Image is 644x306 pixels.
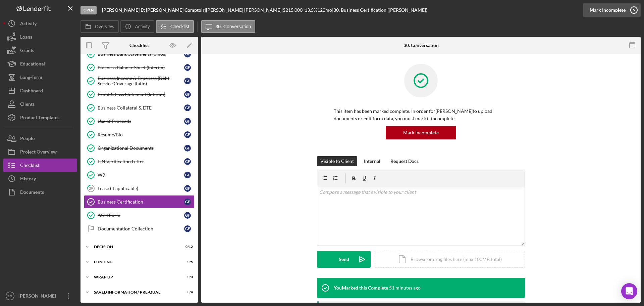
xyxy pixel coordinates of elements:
a: W9GF [84,168,195,182]
a: Business CertificationGF [84,195,195,209]
div: Visible to Client [320,156,354,166]
div: G F [184,118,191,125]
button: Checklist [3,159,77,172]
button: Product Templates [3,111,77,124]
div: Clients [20,97,35,113]
div: G F [184,78,191,84]
button: Long-Term [3,71,77,84]
div: Profit & Loss Statement (Interim) [98,92,184,97]
div: | 30. Business Certification ([PERSON_NAME]) [332,7,427,13]
div: Wrap up [94,275,176,279]
div: Business Certification [98,199,184,205]
div: Business Balance Sheet (Interim) [98,65,184,70]
div: Checklist [20,159,40,174]
div: Use of Proceeds [98,119,184,124]
div: | [102,7,206,13]
a: Business Collateral & DTEGF [84,101,195,115]
div: Business Collateral & DTE [98,105,184,111]
div: Resume/Bio [98,132,184,137]
div: G F [184,185,191,192]
label: Activity [135,24,150,29]
button: Project Overview [3,145,77,159]
a: Business Bank Statements (3mos)GF [84,47,195,61]
button: Grants [3,44,77,57]
button: History [3,172,77,185]
text: LR [8,294,12,298]
div: G F [184,51,191,57]
span: $215,000 [283,7,303,13]
tspan: 29 [89,186,93,190]
div: 0 / 4 [181,290,193,294]
a: Documentation CollectionGF [84,222,195,235]
div: G F [184,172,191,178]
div: Documentation Collection [98,226,184,231]
div: You Marked this Complete [334,285,388,291]
button: Send [317,251,371,268]
div: [PERSON_NAME] [17,289,60,304]
div: G F [184,104,191,111]
div: Mark Incomplete [590,3,626,17]
div: Educational [20,57,45,72]
button: 30. Conversation [201,20,256,33]
div: Business Income & Expenses (Debt Service Coverage Ratio) [98,76,184,86]
button: LR[PERSON_NAME] [3,289,77,303]
div: G F [184,91,191,98]
div: EIN Verification Letter [98,159,184,164]
a: Use of ProceedsGF [84,115,195,128]
div: Dashboard [20,84,43,99]
div: Open [80,6,97,14]
div: Open Intercom Messenger [621,283,637,299]
label: Overview [95,24,114,29]
div: Loans [20,30,32,45]
div: ACH Form [98,213,184,218]
div: Request Docs [390,156,419,166]
div: Funding [94,260,176,264]
div: Saved Information / Pre-Qual [94,290,176,294]
button: Clients [3,97,77,111]
div: Long-Term [20,71,42,86]
button: Educational [3,57,77,71]
a: Resume/BioGF [84,128,195,141]
div: 30. Conversation [404,43,439,48]
div: 120 mo [317,7,332,13]
div: G F [184,199,191,205]
div: G F [184,158,191,165]
button: Activity [3,17,77,30]
div: Project Overview [20,145,57,160]
div: History [20,172,36,187]
div: Checklist [129,43,149,48]
button: Dashboard [3,84,77,97]
div: Documents [20,185,44,201]
div: [PERSON_NAME] [PERSON_NAME] | [206,7,283,13]
div: G F [184,145,191,151]
a: 29Lease (if applicable)GF [84,182,195,195]
label: Checklist [170,24,190,29]
div: Activity [20,17,37,32]
div: Mark Incomplete [403,126,439,139]
div: Product Templates [20,111,59,126]
div: Organizational Documents [98,145,184,151]
a: Organizational DocumentsGF [84,141,195,155]
button: Loans [3,30,77,44]
div: Internal [364,156,380,166]
a: Documents [3,185,77,199]
div: People [20,132,35,147]
div: Business Bank Statements (3mos) [98,51,184,57]
a: ACH FormGF [84,209,195,222]
div: G F [184,225,191,232]
div: W9 [98,172,184,178]
label: 30. Conversation [216,24,251,29]
p: This item has been marked complete. In order for [PERSON_NAME] to upload documents or edit form d... [334,107,508,123]
div: 13.5 % [305,7,317,13]
button: Mark Incomplete [386,126,456,139]
button: Activity [120,20,154,33]
b: [PERSON_NAME] Et [PERSON_NAME] Comptoir [102,7,205,13]
a: Business Balance Sheet (Interim)GF [84,61,195,74]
